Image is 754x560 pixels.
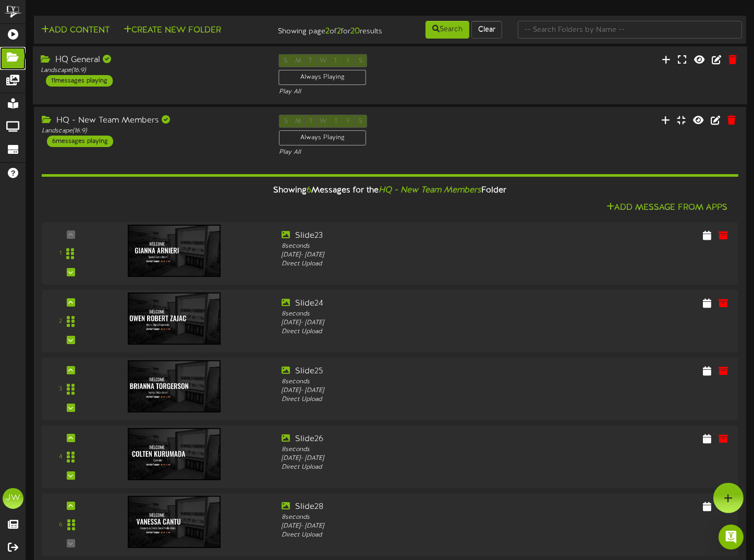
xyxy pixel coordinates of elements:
strong: 2 [337,27,341,36]
img: ad98953c-14b4-4547-908a-89c5de606325.jpg [128,225,221,277]
div: Play All [279,88,502,96]
div: Slide26 [282,433,556,445]
div: Direct Upload [282,395,556,404]
img: 33cdd1f3-34ed-4e54-b774-f55300d382e0.jpg [128,428,221,480]
div: [DATE] - [DATE] [282,386,556,395]
div: 6 messages playing [47,136,113,147]
div: 8 seconds [282,378,556,386]
div: Play All [279,148,501,157]
strong: 20 [350,27,360,36]
div: Direct Upload [282,327,556,336]
input: -- Search Folders by Name -- [518,21,742,39]
div: Slide28 [282,501,556,513]
div: Direct Upload [282,531,556,540]
img: fa1f096a-fe90-4af6-ae55-07b06e4f3863.jpg [128,360,221,412]
div: Landscape ( 16:9 ) [41,66,263,75]
div: [DATE] - [DATE] [282,251,556,260]
i: HQ - New Team Members [379,186,482,195]
div: Direct Upload [282,260,556,269]
img: a6ae0dea-f038-4fe0-b5a8-03fdaa803ec6.jpg [128,293,221,345]
div: Always Playing [279,130,366,145]
div: HQ - New Team Members [42,115,263,127]
div: 8 seconds [282,310,556,319]
div: 8 seconds [282,242,556,251]
div: 8 seconds [282,513,556,522]
div: Slide23 [282,230,556,242]
div: Showing Messages for the Folder [34,179,746,202]
img: 8e6d3218-0aed-459a-9293-89ed439f5ab0.jpg [128,496,221,548]
div: Landscape ( 16:9 ) [42,127,263,136]
button: Add Message From Apps [603,201,731,214]
div: Slide25 [282,366,556,378]
button: Clear [471,21,502,39]
div: 6 [59,520,63,529]
strong: 2 [325,27,330,36]
div: 8 seconds [282,445,556,454]
div: Direct Upload [282,463,556,472]
div: Slide24 [282,298,556,310]
span: 6 [307,186,312,195]
button: Search [425,21,469,39]
div: HQ General [41,54,263,66]
div: JW [3,488,23,509]
button: Add Content [38,24,113,37]
div: Open Intercom Messenger [719,525,744,550]
div: [DATE] - [DATE] [282,319,556,327]
div: Showing page of for results [270,20,390,38]
button: Create New Folder [120,24,224,37]
div: [DATE] - [DATE] [282,454,556,463]
div: Always Playing [279,70,367,85]
div: 11 messages playing [46,75,113,87]
div: [DATE] - [DATE] [282,522,556,531]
